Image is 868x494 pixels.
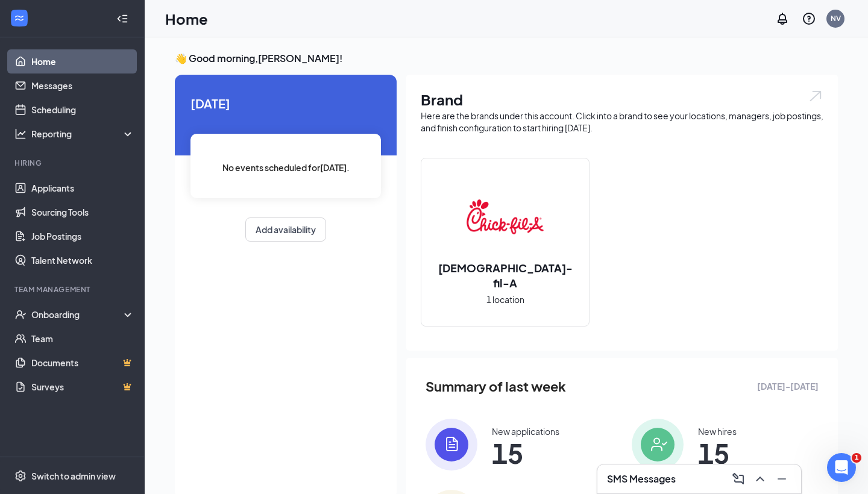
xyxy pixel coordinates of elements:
div: New hires [698,425,737,437]
span: Summary of last week [426,376,566,397]
div: New applications [492,425,559,437]
a: Applicants [31,176,134,200]
img: Chick-fil-A [467,178,544,255]
span: 15 [698,442,737,464]
button: ChevronUp [750,469,770,489]
a: SurveysCrown [31,375,134,399]
img: icon [426,419,477,471]
a: Talent Network [31,248,134,272]
svg: Analysis [14,128,27,140]
svg: UserCheck [14,308,27,320]
span: No events scheduled for [DATE] . [222,161,350,174]
span: 15 [492,442,559,464]
a: Job Postings [31,224,134,248]
a: Home [31,49,134,73]
span: 1 [852,453,861,463]
a: Sourcing Tools [31,200,134,224]
svg: WorkstreamLogo [13,12,25,24]
span: 1 location [486,293,524,306]
h3: SMS Messages [607,472,676,486]
svg: Settings [14,470,27,482]
img: open.6027fd2a22e1237b5b06.svg [808,89,823,103]
div: Here are the brands under this account. Click into a brand to see your locations, managers, job p... [421,110,823,134]
h1: Brand [421,89,823,110]
h1: Home [165,8,208,29]
img: icon [632,419,684,471]
svg: QuestionInfo [802,11,816,26]
div: Onboarding [31,308,124,320]
div: Hiring [14,158,132,168]
svg: ComposeMessage [731,472,746,486]
a: Messages [31,73,134,98]
svg: ChevronUp [753,472,767,486]
svg: Collapse [116,13,128,25]
h2: [DEMOGRAPHIC_DATA]-fil-A [421,260,589,290]
button: Minimize [772,469,791,489]
button: Add availability [245,217,326,242]
span: [DATE] [190,94,381,113]
span: [DATE] - [DATE] [757,380,819,393]
div: Switch to admin view [31,470,116,482]
iframe: Intercom live chat [827,453,856,482]
svg: Notifications [775,11,790,26]
a: DocumentsCrown [31,351,134,375]
div: Reporting [31,128,135,140]
button: ComposeMessage [729,469,748,489]
a: Scheduling [31,98,134,122]
div: NV [831,13,841,23]
a: Team [31,327,134,351]
h3: 👋 Good morning, [PERSON_NAME] ! [175,52,838,65]
svg: Minimize [775,472,789,486]
div: Team Management [14,284,132,295]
